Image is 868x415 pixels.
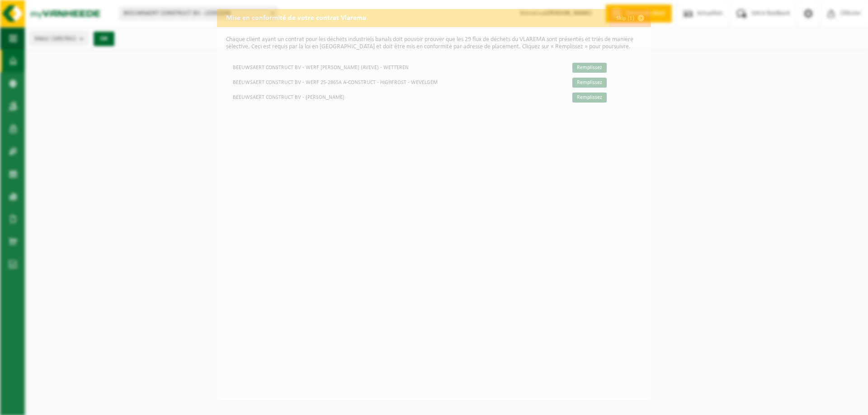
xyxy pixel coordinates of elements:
td: BEEUWSAERT CONSTRUCT BV - WERF [PERSON_NAME] (AVEVE) - WETTEREN [226,60,565,75]
a: Remplissez [572,78,607,88]
a: Remplissez [572,63,607,73]
td: BEEUWSAERT CONSTRUCT BV - WERF 25-2865A A-CONSTRUCT - HIGHFROST - WEVELGEM [226,75,565,89]
h2: Mise en conformité de votre contrat Vlarema [217,9,375,26]
p: Chaque client ayant un contrat pour les déchets industriels banals doit pouvoir prouver que les 2... [226,36,642,51]
td: BEEUWSAERT CONSTRUCT BV - [PERSON_NAME] [226,89,565,104]
a: Remplissez [572,93,607,103]
iframe: chat widget [5,395,151,415]
button: Skip (1) [609,9,650,27]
